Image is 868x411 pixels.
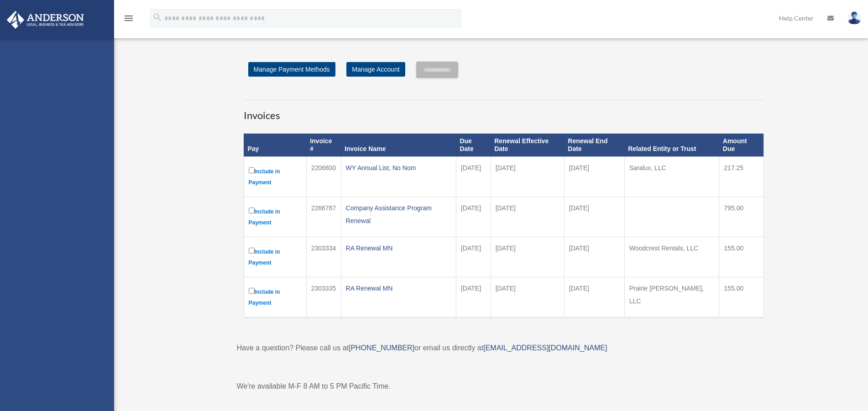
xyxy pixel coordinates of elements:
td: Prairie [PERSON_NAME], LLC [624,277,719,317]
input: Include in Payment [249,288,255,294]
div: RA Renewal MN [346,242,451,255]
td: [DATE] [564,237,624,277]
td: [DATE] [491,237,564,277]
label: Include in Payment [249,206,302,228]
td: 155.00 [719,277,763,317]
img: Anderson Advisors Platinum Portal [4,11,87,29]
a: Manage Payment Methods [248,62,335,77]
td: 155.00 [719,237,763,277]
td: Saralux, LLC [624,156,719,197]
td: [DATE] [491,156,564,197]
td: 2303334 [306,237,341,277]
input: Include in Payment [249,208,255,213]
td: [DATE] [564,197,624,237]
td: [DATE] [564,156,624,197]
div: WY Annual List, No Nom [346,161,451,174]
td: [DATE] [456,197,491,237]
td: Woodcrest Rentals, LLC [624,237,719,277]
i: search [152,12,162,22]
th: Invoice # [306,134,341,157]
td: [DATE] [456,156,491,197]
td: 2206600 [306,156,341,197]
th: Related Entity or Trust [624,134,719,157]
th: Due Date [456,134,491,157]
th: Renewal Effective Date [491,134,564,157]
h3: Invoices [244,100,764,123]
td: [DATE] [564,277,624,317]
a: Manage Account [346,62,405,77]
td: [DATE] [456,277,491,317]
a: [EMAIL_ADDRESS][DOMAIN_NAME] [483,344,607,352]
th: Pay [244,134,306,157]
th: Renewal End Date [564,134,624,157]
img: User Pic [847,11,861,25]
td: 217.25 [719,156,763,197]
th: Amount Due [719,134,763,157]
td: 795.00 [719,197,763,237]
p: We're available M-F 8 AM to 5 PM Pacific Time. [237,380,771,393]
input: Include in Payment [249,167,255,173]
i: menu [123,13,134,24]
div: RA Renewal MN [346,282,451,295]
a: [PHONE_NUMBER] [349,344,414,352]
div: Company Assistance Program Renewal [346,202,451,227]
td: 2266787 [306,197,341,237]
td: [DATE] [491,197,564,237]
td: [DATE] [456,237,491,277]
a: menu [123,16,134,24]
label: Include in Payment [249,286,302,308]
label: Include in Payment [249,246,302,268]
th: Invoice Name [341,134,456,157]
p: Have a question? Please call us at or email us directly at [237,342,771,354]
input: Include in Payment [249,248,255,254]
td: 2303335 [306,277,341,317]
label: Include in Payment [249,166,302,188]
td: [DATE] [491,277,564,317]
